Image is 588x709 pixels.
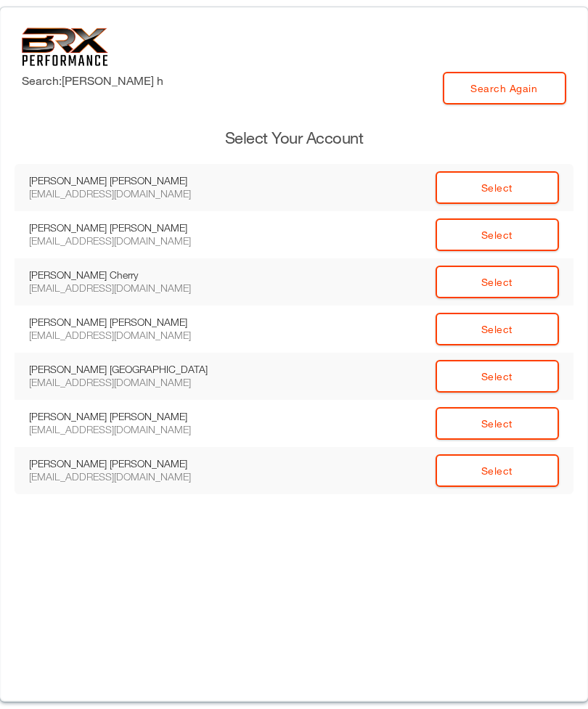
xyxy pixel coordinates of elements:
img: 6f7da32581c89ca25d665dc3aae533e4f14fe3ef_original.svg [22,28,108,66]
div: [PERSON_NAME] [PERSON_NAME] [29,410,225,423]
div: [EMAIL_ADDRESS][DOMAIN_NAME] [29,376,225,389]
div: [PERSON_NAME] [PERSON_NAME] [29,316,225,329]
div: [PERSON_NAME] [GEOGRAPHIC_DATA] [29,363,225,376]
label: Search: [PERSON_NAME] h [22,72,163,89]
div: [EMAIL_ADDRESS][DOMAIN_NAME] [29,329,225,342]
div: [EMAIL_ADDRESS][DOMAIN_NAME] [29,282,225,295]
div: [PERSON_NAME] [PERSON_NAME] [29,457,225,470]
a: Select [436,266,559,298]
h3: Select Your Account [15,127,573,149]
a: Select [436,454,559,487]
div: [EMAIL_ADDRESS][DOMAIN_NAME] [29,470,225,483]
a: Select [436,313,559,345]
div: [EMAIL_ADDRESS][DOMAIN_NAME] [29,423,225,436]
div: [EMAIL_ADDRESS][DOMAIN_NAME] [29,187,225,200]
div: [PERSON_NAME] [PERSON_NAME] [29,221,225,234]
div: [PERSON_NAME] [PERSON_NAME] [29,174,225,187]
a: Select [436,171,559,204]
a: Select [436,218,559,251]
a: Select [436,360,559,393]
a: Search Again [443,72,566,104]
div: [PERSON_NAME] Cherry [29,269,225,282]
a: Select [436,407,559,440]
div: [EMAIL_ADDRESS][DOMAIN_NAME] [29,234,225,247]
